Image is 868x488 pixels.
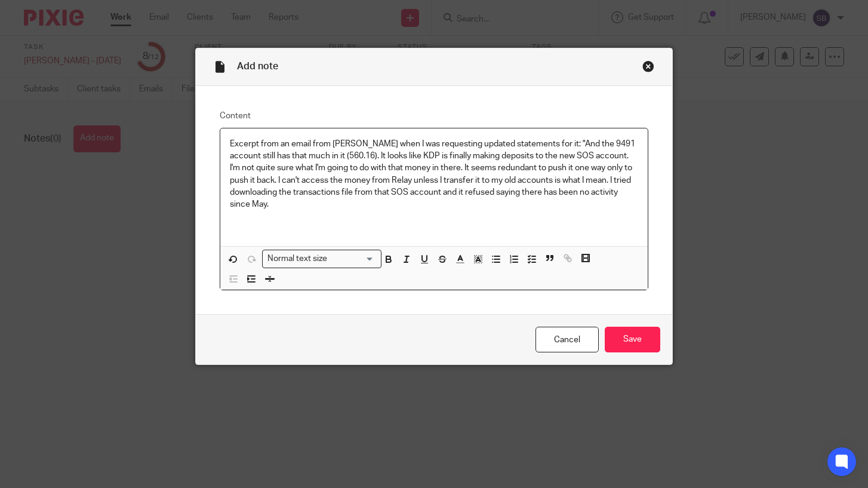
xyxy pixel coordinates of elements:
span: Add note [237,62,278,71]
span: Normal text size [265,253,330,265]
input: Save [605,327,660,352]
label: Content [220,110,648,122]
div: Search for option [262,250,381,268]
a: Cancel [535,327,599,352]
p: Excerpt from an email from [PERSON_NAME] when I was requesting updated statements for it: "And th... [230,138,638,211]
div: Close this dialog window [642,60,654,72]
input: Search for option [331,253,374,265]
